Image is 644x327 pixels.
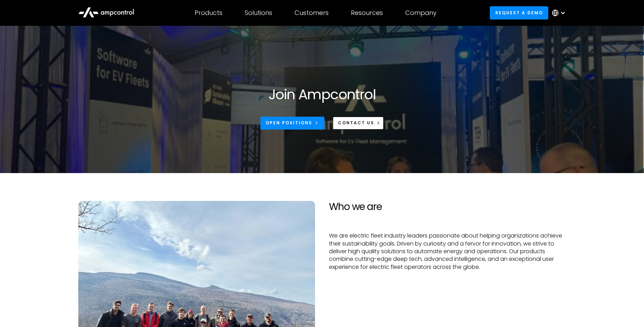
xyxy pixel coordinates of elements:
[260,117,324,130] a: Open Positions
[405,9,437,17] div: Company
[245,9,272,17] div: Solutions
[351,9,383,17] div: Resources
[333,117,384,130] a: CONTACT US
[268,86,376,103] h1: Join Ampcontrol
[294,9,329,17] div: Customers
[195,9,222,17] div: Products
[490,6,548,19] a: Request a demo
[338,120,374,126] div: CONTACT US
[266,120,312,126] div: Open Positions
[329,232,566,271] p: We are electric fleet industry leaders passionate about helping organizations achieve their susta...
[329,201,566,213] h2: Who we are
